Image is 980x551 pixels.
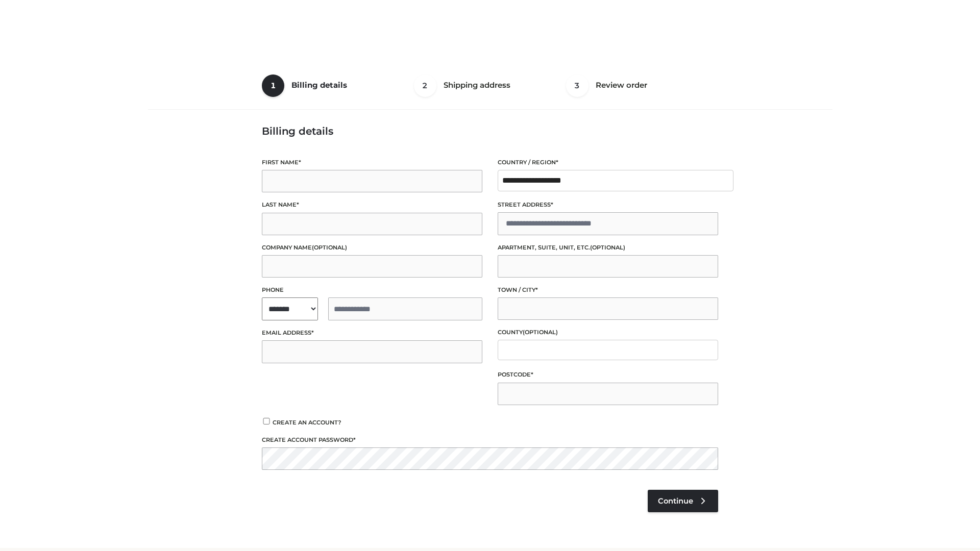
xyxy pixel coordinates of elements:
span: Billing details [291,80,347,90]
span: (optional) [523,329,558,336]
h3: Billing details [262,125,718,137]
span: Shipping address [444,80,510,90]
label: Country / Region [498,158,718,167]
label: Street address [498,200,718,210]
label: Create account password [262,435,718,445]
span: Create an account? [273,419,341,426]
span: 3 [566,74,589,97]
input: Create an account? [262,418,271,424]
label: Apartment, suite, unit, etc. [498,243,718,253]
label: County [498,328,718,337]
label: Phone [262,285,482,295]
span: Continue [658,496,693,506]
label: Postcode [498,370,718,380]
label: First name [262,158,482,167]
span: (optional) [590,244,625,251]
span: 1 [262,74,284,97]
a: Continue [648,490,718,512]
label: Company name [262,243,482,253]
span: Review order [596,80,647,90]
label: Town / City [498,285,718,295]
span: (optional) [312,244,347,251]
span: 2 [414,74,436,97]
label: Last name [262,200,482,210]
label: Email address [262,328,482,338]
